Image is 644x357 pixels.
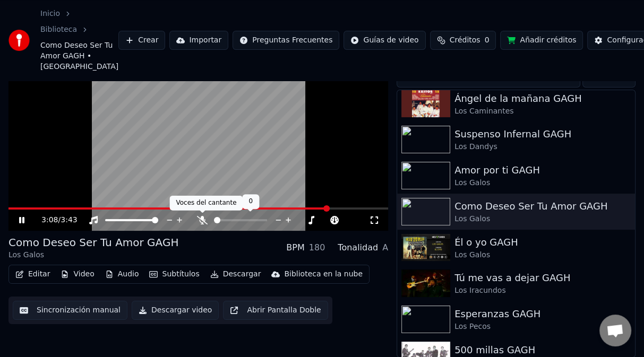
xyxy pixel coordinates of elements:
div: Los Pecos [454,321,631,332]
div: BPM [286,241,304,254]
div: Los Galos [454,214,631,224]
a: Biblioteca [40,24,77,35]
button: Descargar video [132,301,219,320]
button: Descargar [206,267,265,282]
div: Voces del cantante [169,196,243,211]
a: Chat abierto [599,315,631,346]
div: 0 [242,194,259,209]
span: Como Deseo Ser Tu Amor GAGH • [GEOGRAPHIC_DATA] [40,40,118,72]
div: Esperanzas GAGH [454,307,631,321]
nav: breadcrumb [40,8,118,72]
div: Tonalidad [338,241,378,254]
div: 180 [309,241,325,254]
button: Añadir créditos [500,31,583,50]
span: 0 [485,35,490,46]
button: Subtítulos [145,267,203,282]
button: Audio [101,267,143,282]
div: Los Galos [454,250,631,260]
div: Como Deseo Ser Tu Amor GAGH [454,199,631,214]
div: / [41,215,67,225]
button: Abrir Pantalla Doble [223,301,328,320]
button: Importar [169,31,228,50]
div: Como Deseo Ser Tu Amor GAGH [8,235,178,250]
button: Crear [118,31,165,50]
button: Créditos0 [430,31,496,50]
div: Los Galos [8,250,178,260]
div: Los Galos [454,178,631,188]
div: Biblioteca en la nube [284,269,363,280]
div: Tú me vas a dejar GAGH [454,271,631,285]
img: youka [8,30,30,51]
a: Inicio [40,8,60,19]
button: Sincronización manual [13,301,127,320]
div: Él o yo GAGH [454,235,631,250]
div: A [382,241,388,254]
div: Los Iracundos [454,285,631,296]
div: Amor por ti GAGH [454,163,631,178]
span: Créditos [450,35,480,46]
div: Suspenso Infernal GAGH [454,127,631,142]
span: 3:43 [61,215,77,225]
div: Ángel de la mañana GAGH [454,91,631,106]
button: Guías de video [344,31,425,50]
span: 3:08 [41,215,58,225]
div: Los Dandys [454,142,631,152]
button: Video [56,267,98,282]
button: Editar [11,267,54,282]
button: Preguntas Frecuentes [233,31,339,50]
div: Los Caminantes [454,106,631,117]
